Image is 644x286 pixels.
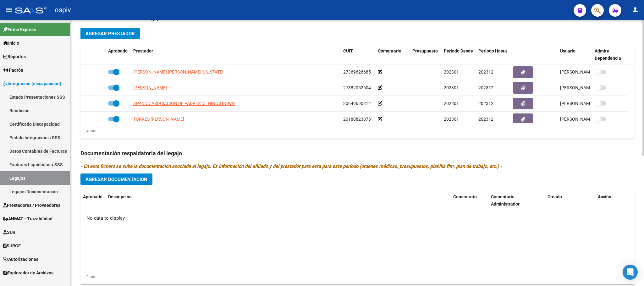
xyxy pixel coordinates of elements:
span: [PERSON_NAME] P [DATE] [560,69,613,74]
span: ANMAT - Trazabilidad [3,215,52,222]
span: 20180823876 [343,117,371,122]
span: 202312 [478,101,493,106]
span: [PERSON_NAME] [PERSON_NAME][US_STATE] [133,69,223,74]
datatable-header-cell: Presupuesto [410,44,441,65]
datatable-header-cell: Periodo Desde [441,44,476,65]
span: Integración (discapacidad) [3,80,61,87]
datatable-header-cell: Descripción [106,190,451,211]
datatable-header-cell: Creado [545,190,595,211]
datatable-header-cell: Admite Dependencia [592,44,627,65]
h3: Documentación respaldatoria del legajo [80,149,634,158]
span: SUR [3,229,15,236]
span: Acción [598,194,611,199]
span: 202301 [444,85,459,90]
button: Agregar Documentacion [80,173,152,185]
span: [PERSON_NAME] P [DATE] [560,117,613,122]
span: SURGE [3,242,21,249]
span: Prestador [133,48,153,53]
span: 202301 [444,101,459,106]
span: Periodo Desde [444,48,473,53]
span: 27382052604 [343,85,371,90]
datatable-header-cell: Periodo Hasta [476,44,510,65]
span: [PERSON_NAME] P [DATE] [560,85,613,90]
span: Creado [548,194,562,199]
div: Open Intercom Messenger [623,265,638,280]
datatable-header-cell: Comentario [375,44,410,65]
span: Comentario Administrador [491,194,520,206]
span: Usuario [560,48,575,53]
datatable-header-cell: Comentario [451,190,488,211]
datatable-header-cell: Acción [595,190,627,211]
datatable-header-cell: Comentario Administrador [488,190,545,211]
span: Explorador de Archivos [3,269,53,276]
datatable-header-cell: Aprobado [80,190,106,211]
mat-icon: menu [5,6,13,14]
span: Periodo Hasta [478,48,507,53]
span: Reportes [3,53,26,60]
datatable-header-cell: Usuario [558,44,592,65]
span: - ospiv [50,3,71,17]
span: Comentario [453,194,477,199]
div: 0 total [80,273,97,280]
span: CUIT [343,48,353,53]
div: No data to display [80,210,634,226]
span: 30649690312 [343,101,371,106]
datatable-header-cell: CUIT [341,44,375,65]
span: Comentario [378,48,401,53]
span: Descripción [108,194,132,199]
span: 202312 [478,69,493,74]
span: Agregar Prestador [85,31,135,36]
span: Agregar Documentacion [85,177,147,182]
span: Inicio [3,40,19,47]
span: TORRES [PERSON_NAME] [133,117,184,122]
span: Prestadores / Proveedores [3,202,60,209]
i: - En este fichero se sube la documentación asociada al legajo. Es información del afiliado y del ... [80,163,502,169]
span: Firma Express [3,26,36,33]
span: Presupuesto [412,48,438,53]
span: Admite Dependencia [595,48,621,61]
span: Aprobado [83,194,102,199]
mat-icon: person [631,6,639,14]
div: 4 total [80,128,97,135]
span: 202301 [444,117,459,122]
span: [PERSON_NAME] P [DATE] [560,101,613,106]
span: Autorizaciones [3,256,38,263]
span: 27369626685 [343,69,371,74]
datatable-header-cell: Aprobado [106,44,131,65]
span: [PERSON_NAME] [133,85,167,90]
span: Aprobado [108,48,128,53]
datatable-header-cell: Prestador [131,44,341,65]
button: Agregar Prestador [80,28,140,39]
span: 202312 [478,117,493,122]
span: 202301 [444,69,459,74]
span: 202312 [478,85,493,90]
span: Padrón [3,67,23,74]
span: APANDO ASOCIACION DE PADRES DE NIÑOS DOWN [133,101,235,106]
